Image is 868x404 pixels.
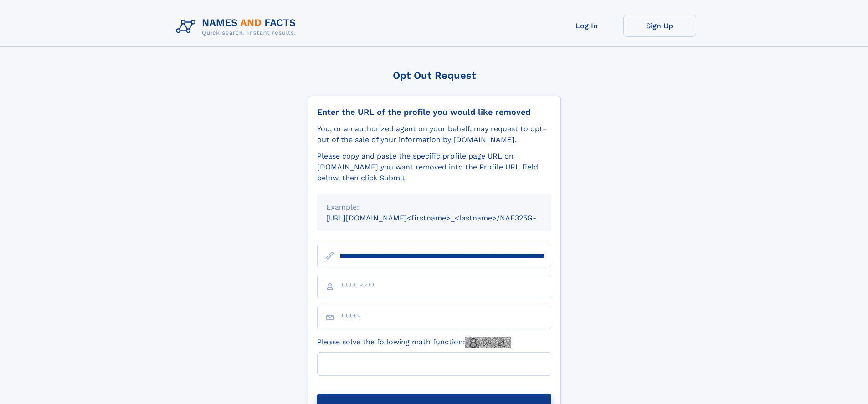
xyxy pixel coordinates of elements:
[623,15,696,37] a: Sign Up
[326,202,542,213] div: Example:
[317,337,511,348] label: Please solve the following math function:
[317,123,551,145] div: You, or an authorized agent on your behalf, may request to opt-out of the sale of your informatio...
[550,15,623,37] a: Log In
[308,70,561,81] div: Opt Out Request
[172,15,303,39] img: Logo Names and Facts
[317,151,551,184] div: Please copy and paste the specific profile page URL on [DOMAIN_NAME] you want removed into the Pr...
[326,214,569,222] small: [URL][DOMAIN_NAME]<firstname>_<lastname>/NAF325G-xxxxxxxx
[317,107,551,117] div: Enter the URL of the profile you would like removed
